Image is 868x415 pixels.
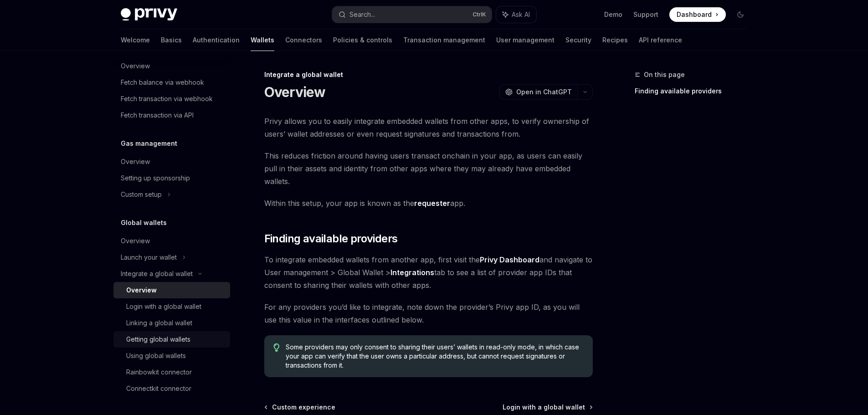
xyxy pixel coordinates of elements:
[126,367,192,378] div: Rainbowkit connector
[126,301,201,312] div: Login with a global wallet
[121,189,162,200] div: Custom setup
[126,383,191,394] div: Connectkit connector
[604,10,622,19] a: Demo
[264,70,593,79] div: Integrate a global wallet
[113,298,230,315] a: Login with a global wallet
[126,350,186,361] div: Using global wallets
[113,380,230,397] a: Connectkit connector
[113,364,230,380] a: Rainbowkit connector
[496,29,555,51] a: User management
[113,107,230,123] a: Fetch transaction via API
[264,84,326,100] h1: Overview
[390,268,434,277] strong: Integrations
[644,69,685,80] span: On this page
[414,199,450,208] strong: requester
[403,29,485,51] a: Transaction management
[121,77,204,88] div: Fetch balance via webhook
[113,74,230,91] a: Fetch balance via webhook
[496,6,536,23] button: Ask AI
[251,29,274,51] a: Wallets
[349,9,375,20] div: Search...
[264,197,593,210] span: Within this setup, your app is known as the app.
[113,58,230,74] a: Overview
[121,138,177,149] h5: Gas management
[193,29,240,51] a: Authentication
[273,343,280,352] svg: Tip
[264,231,398,246] span: Finding available providers
[126,318,192,328] div: Linking a global wallet
[633,10,658,19] a: Support
[121,173,190,184] div: Setting up sponsorship
[121,268,193,279] div: Integrate a global wallet
[265,403,335,412] a: Custom experience
[121,29,150,51] a: Welcome
[503,403,592,412] a: Login with a global wallet
[264,253,593,292] span: To integrate embedded wallets from another app, first visit the and navigate to User management >...
[113,315,230,331] a: Linking a global wallet
[161,29,182,51] a: Basics
[121,8,177,21] img: dark logo
[332,6,492,23] button: Search...CtrlK
[272,403,335,412] span: Custom experience
[635,84,755,98] a: Finding available providers
[113,91,230,107] a: Fetch transaction via webhook
[285,29,322,51] a: Connectors
[121,252,177,263] div: Launch your wallet
[113,348,230,364] a: Using global wallets
[113,331,230,348] a: Getting global wallets
[677,10,712,19] span: Dashboard
[121,236,150,246] div: Overview
[113,170,230,186] a: Setting up sponsorship
[121,61,150,72] div: Overview
[733,7,748,22] button: Toggle dark mode
[516,87,572,97] span: Open in ChatGPT
[113,233,230,249] a: Overview
[499,84,577,100] button: Open in ChatGPT
[565,29,591,51] a: Security
[333,29,392,51] a: Policies & controls
[121,156,150,167] div: Overview
[503,403,585,412] span: Login with a global wallet
[390,268,434,277] a: Integrations
[121,110,194,121] div: Fetch transaction via API
[473,11,486,18] span: Ctrl K
[126,334,190,345] div: Getting global wallets
[121,217,167,228] h5: Global wallets
[264,115,593,140] span: Privy allows you to easily integrate embedded wallets from other apps, to verify ownership of use...
[113,154,230,170] a: Overview
[264,301,593,326] span: For any providers you’d like to integrate, note down the provider’s Privy app ID, as you will use...
[512,10,530,19] span: Ask AI
[286,343,583,370] span: Some providers may only consent to sharing their users’ wallets in read-only mode, in which case ...
[121,93,213,104] div: Fetch transaction via webhook
[639,29,682,51] a: API reference
[669,7,726,22] a: Dashboard
[126,285,157,296] div: Overview
[113,282,230,298] a: Overview
[480,255,539,265] a: Privy Dashboard
[602,29,628,51] a: Recipes
[264,149,593,188] span: This reduces friction around having users transact onchain in your app, as users can easily pull ...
